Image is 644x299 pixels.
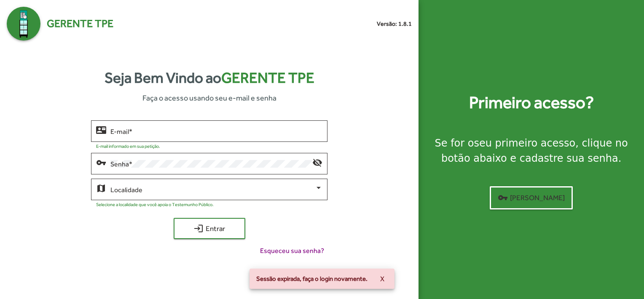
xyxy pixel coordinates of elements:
[96,144,160,149] mat-hint: E-mail informado em sua petição.
[47,16,113,32] span: Gerente TPE
[96,125,106,135] mat-icon: contact_mail
[377,19,412,28] small: Versão: 1.8.1
[469,90,594,115] strong: Primeiro acesso?
[474,137,575,149] strong: seu primeiro acesso
[7,7,40,41] img: Logo Gerente
[105,67,314,89] strong: Seja Bem Vindo ao
[256,275,368,283] span: Sessão expirada, faça o login novamente.
[96,183,106,193] mat-icon: map
[193,223,204,234] mat-icon: login
[490,186,573,209] button: [PERSON_NAME]
[142,92,276,103] span: Faça o acesso usando seu e-mail e senha
[429,136,634,166] div: Se for o , clique no botão abaixo e cadastre sua senha.
[380,271,384,286] span: X
[312,157,322,167] mat-icon: visibility_off
[174,218,245,239] button: Entrar
[221,69,314,86] span: Gerente TPE
[96,157,106,167] mat-icon: vpn_key
[498,190,565,205] span: [PERSON_NAME]
[181,221,238,236] span: Entrar
[260,246,324,256] span: Esqueceu sua senha?
[498,193,508,203] mat-icon: vpn_key
[96,202,214,207] mat-hint: Selecione a localidade que você apoia o Testemunho Público.
[373,271,391,286] button: X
